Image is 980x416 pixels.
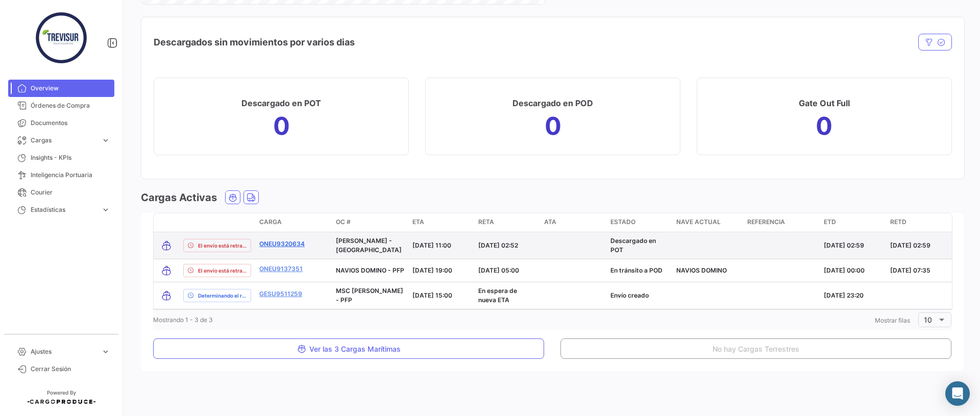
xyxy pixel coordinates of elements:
h3: Gate Out Full [799,96,850,110]
span: Estado [610,217,635,227]
span: No hay Cargas Terrestres [713,345,799,353]
span: expand_more [101,205,110,214]
h1: 0 [273,118,290,134]
span: Courier [31,188,110,197]
datatable-header-cell: Nave actual [672,213,743,232]
div: Abrir Intercom Messenger [945,381,970,406]
span: Nave actual [676,217,721,227]
span: Descargado en POT [610,237,656,254]
p: [PERSON_NAME] - [GEOGRAPHIC_DATA] [336,236,404,255]
span: RETA [478,217,494,227]
span: Carga [259,217,282,227]
span: [DATE] 02:59 [890,241,930,249]
span: Referencia [747,217,785,227]
datatable-header-cell: RETA [474,213,540,232]
span: [DATE] 02:52 [478,241,518,249]
span: Ver las 3 Cargas Marítimas [297,345,401,353]
span: ATA [544,217,556,227]
button: Ver las 3 Cargas Marítimas [153,338,544,359]
datatable-header-cell: ETA [408,213,474,232]
a: Documentos [8,114,114,132]
span: ETD [824,217,836,227]
h3: Cargas Activas [141,190,217,205]
datatable-header-cell: ETD [820,213,886,232]
span: ETA [412,217,424,227]
span: expand_more [101,347,110,356]
span: Mostrando 1 - 3 de 3 [153,316,213,324]
span: Insights - KPIs [31,153,110,162]
span: En tránsito a POD [610,266,663,274]
span: [DATE] 00:00 [824,266,865,274]
datatable-header-cell: OC # [332,213,408,232]
datatable-header-cell: Estado [606,213,672,232]
datatable-header-cell: Referencia [743,213,820,232]
span: Estadísticas [31,205,97,214]
h3: Descargado en POT [241,96,321,110]
span: Cargas [31,136,97,145]
span: [DATE] 19:00 [412,266,452,274]
h1: 0 [545,118,561,134]
datatable-header-cell: delayStatus [179,213,255,232]
datatable-header-cell: Carga [255,213,331,232]
span: El envío está retrasado. [198,266,247,275]
a: Órdenes de Compra [8,97,114,114]
span: [DATE] 23:20 [824,291,864,299]
span: Cerrar Sesión [31,364,110,374]
span: Inteligencia Portuaria [31,170,110,180]
span: Documentos [31,118,110,128]
h3: Descargado en POD [512,96,593,110]
span: Determinando el riesgo ... [198,291,247,300]
button: Ocean [226,191,240,204]
span: [DATE] 02:59 [824,241,864,249]
a: Inteligencia Portuaria [8,166,114,184]
span: Órdenes de Compra [31,101,110,110]
span: [DATE] 05:00 [478,266,519,274]
a: Insights - KPIs [8,149,114,166]
p: MSC [PERSON_NAME] - PFP [336,286,404,305]
span: El envío está retrasado. [198,241,247,250]
a: Courier [8,184,114,201]
span: Mostrar filas [875,316,910,324]
span: Ajustes [31,347,97,356]
datatable-header-cell: RETD [886,213,952,232]
span: RETD [890,217,906,227]
span: [DATE] 11:00 [412,241,451,249]
a: ONEU9320634 [259,239,305,249]
img: 6caa5ca1-1133-4498-815f-28de0616a803.jpeg [36,12,87,63]
datatable-header-cell: transportMode [154,213,179,232]
span: OC # [336,217,351,227]
a: ONEU9137351 [259,264,303,274]
p: NAVIOS DOMINO - PFP [336,266,404,275]
span: expand_more [101,136,110,145]
h4: Descargados sin movimientos por varios dias [154,35,355,50]
datatable-header-cell: ATA [540,213,606,232]
h1: 0 [816,118,832,134]
button: Land [244,191,258,204]
span: Overview [31,84,110,93]
span: [DATE] 07:35 [890,266,930,274]
a: Overview [8,80,114,97]
span: 10 [924,315,932,324]
span: En espera de nueva ETA [478,287,517,304]
span: Envío creado [610,291,649,299]
a: GESU9511259 [259,289,302,299]
span: [DATE] 15:00 [412,291,452,299]
button: No hay Cargas Terrestres [560,338,951,359]
p: NAVIOS DOMINO [676,266,739,275]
